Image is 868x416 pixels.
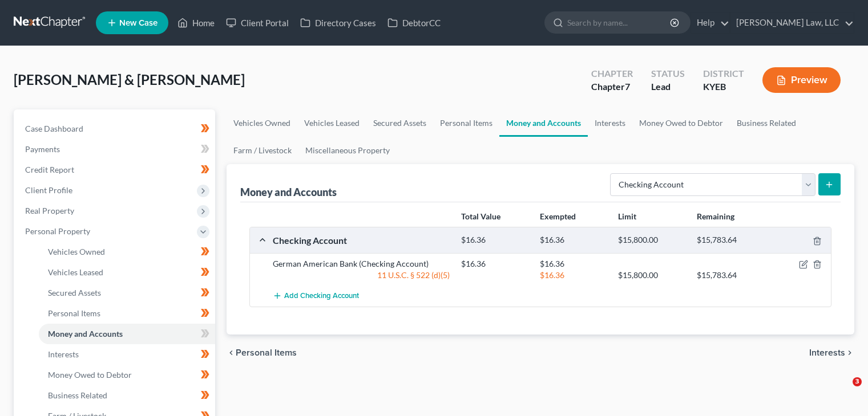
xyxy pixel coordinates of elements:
div: Lead [651,80,685,93]
div: $16.36 [534,258,612,270]
button: chevron_left Personal Items [227,348,297,357]
a: Personal Items [39,303,215,324]
span: 7 [625,81,630,92]
a: [PERSON_NAME] Law, LLC [730,13,854,33]
div: German American Bank (Checking Account) [267,258,455,270]
span: Client Profile [25,185,72,195]
span: Interests [809,348,845,357]
div: Money and Accounts [240,185,337,199]
span: Money and Accounts [48,329,123,338]
span: Interests [48,349,79,359]
button: Add Checking Account [273,286,359,307]
a: Secured Assets [366,109,433,137]
div: Chapter [591,80,633,93]
span: Personal Property [25,226,90,236]
div: KYEB [703,80,744,93]
span: New Case [119,19,158,27]
a: Case Dashboard [16,119,215,139]
a: Vehicles Owned [227,109,297,137]
span: Business Related [48,390,107,400]
div: $15,800.00 [612,235,691,246]
div: Chapter [591,67,633,80]
span: Vehicles Owned [48,247,105,256]
button: Preview [762,67,841,93]
span: Real Property [25,206,74,215]
span: Credit Report [25,165,74,174]
strong: Remaining [697,211,734,221]
a: Home [172,13,220,33]
div: $16.36 [534,235,612,246]
a: Interests [39,344,215,365]
button: Interests chevron_right [809,348,854,357]
input: Search by name... [567,12,672,33]
i: chevron_left [227,348,236,357]
div: $15,783.64 [691,270,769,281]
span: Add Checking Account [284,292,359,301]
a: Secured Assets [39,283,215,303]
span: Money Owed to Debtor [48,370,132,380]
a: Payments [16,139,215,160]
a: Farm / Livestock [227,137,298,164]
span: Personal Items [236,348,297,357]
div: Checking Account [267,234,455,246]
div: District [703,67,744,80]
a: Vehicles Owned [39,242,215,262]
a: Vehicles Leased [39,262,215,283]
span: Secured Assets [48,288,101,297]
div: $16.36 [534,270,612,281]
div: 11 U.S.C. § 522 (d)(5) [267,270,455,281]
iframe: Intercom live chat [829,377,857,405]
a: Money and Accounts [39,324,215,344]
span: Case Dashboard [25,124,83,133]
a: Business Related [730,109,803,137]
a: Directory Cases [294,13,382,33]
a: Miscellaneous Property [298,137,397,164]
span: Payments [25,144,60,154]
span: 3 [853,377,862,386]
strong: Exempted [540,211,576,221]
div: $16.36 [455,258,534,270]
a: Personal Items [433,109,499,137]
a: Credit Report [16,160,215,180]
a: Help [691,13,729,33]
div: $16.36 [455,235,534,246]
strong: Limit [618,211,636,221]
div: $15,800.00 [612,270,691,281]
i: chevron_right [845,348,854,357]
a: Money and Accounts [499,109,588,137]
div: $15,783.64 [691,235,769,246]
a: Interests [588,109,632,137]
a: Client Portal [220,13,294,33]
a: Business Related [39,385,215,406]
a: Vehicles Leased [297,109,366,137]
a: Money Owed to Debtor [632,109,730,137]
div: Status [651,67,685,80]
strong: Total Value [461,211,500,221]
a: Money Owed to Debtor [39,365,215,385]
span: Personal Items [48,308,100,318]
a: DebtorCC [382,13,446,33]
span: Vehicles Leased [48,267,103,277]
span: [PERSON_NAME] & [PERSON_NAME] [14,71,245,88]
